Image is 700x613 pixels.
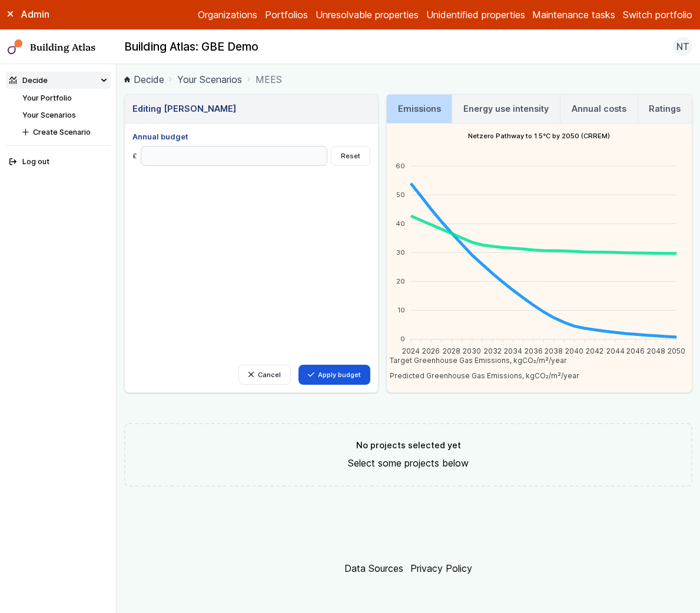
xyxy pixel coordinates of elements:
h3: Annual costs [572,102,626,115]
p: Select some projects below [348,456,469,470]
tspan: 2026 [422,346,440,355]
a: Emissions [387,95,452,123]
button: Switch portfolio [623,8,692,22]
tspan: 2032 [483,346,501,355]
a: Annual costs [560,95,638,123]
a: Your Scenarios [177,72,242,86]
span: NT [676,39,689,54]
h2: Building Atlas: GBE Demo [124,39,258,55]
tspan: 2048 [647,346,665,355]
button: Create Scenario [19,124,111,141]
span: MEES [256,72,282,86]
tspan: 2038 [545,346,563,355]
a: Unidentified properties [426,8,525,22]
tspan: 20 [396,277,404,285]
h3: Ratings [649,102,681,115]
a: Unresolvable properties [316,8,419,22]
a: Energy use intensity [452,95,560,123]
h3: No projects selected yet [356,439,461,452]
h3: Emissions [398,102,441,115]
h4: Netzero Pathway to 1.5°C by 2050 (CRREM) [387,124,692,148]
button: Apply budget [298,365,371,385]
h3: Energy use intensity [463,102,549,115]
tspan: 2024 [402,346,419,355]
label: Annual budget [132,131,370,142]
a: Data Sources [344,562,403,574]
tspan: 2028 [443,346,460,355]
a: Ratings [638,95,692,123]
tspan: 2050 [668,346,685,355]
tspan: 60 [395,161,404,169]
img: main-0bbd2752.svg [8,39,23,55]
a: Portfolios [265,8,308,22]
button: NT [674,37,692,56]
button: Reset [331,146,370,166]
tspan: 2042 [586,346,603,355]
tspan: 2030 [463,346,481,355]
tspan: 2036 [524,346,542,355]
button: Log out [6,154,111,171]
span: Predicted Greenhouse Gas Emissions, kgCO₂/m²/year [381,371,579,380]
tspan: 10 [397,306,404,314]
tspan: 2044 [606,346,624,355]
summary: Decide [6,72,111,89]
tspan: 50 [396,190,404,198]
a: Organizations [198,8,257,22]
tspan: 0 [400,335,404,343]
a: Decide [124,72,164,86]
a: Your Scenarios [22,111,76,119]
span: £ [132,151,137,161]
tspan: 30 [396,248,404,256]
h3: Editing [PERSON_NAME] [132,102,236,115]
div: Decide [9,75,48,86]
tspan: 2040 [565,346,583,355]
a: Your Portfolio [22,94,72,102]
tspan: 40 [395,219,404,227]
a: Privacy Policy [410,562,472,574]
a: Maintenance tasks [532,8,615,22]
a: Cancel [238,365,291,385]
span: Target Greenhouse Gas Emissions, kgCO₂/m²/year [381,356,567,365]
tspan: 2034 [504,346,522,355]
tspan: 2046 [626,346,645,355]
